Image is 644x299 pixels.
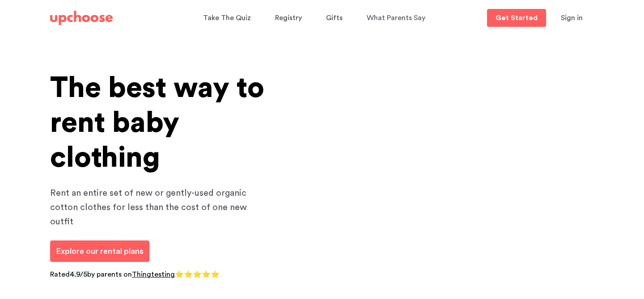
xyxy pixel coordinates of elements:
[487,9,546,27] a: Get Started
[50,74,264,172] span: The best way to rent baby clothing
[70,271,87,278] span: 4.9/5
[50,186,265,229] p: Rent an entire set of new or gently-used organic cotton clothes for less than the cost of one new...
[550,9,594,27] button: Sign in
[87,271,132,278] span: by parents on
[175,271,220,278] span: ⭐⭐⭐⭐⭐
[367,9,428,27] a: What Parents Say
[56,247,144,255] span: Explore our rental plans
[367,14,425,21] span: What Parents Say
[326,9,345,27] a: Gifts
[50,240,149,262] a: Explore our rental plans
[50,11,113,25] img: UpChoose
[132,271,175,278] a: Thingtesting
[203,14,251,21] span: Take The Quiz
[561,14,583,21] span: Sign in
[326,14,343,21] span: Gifts
[496,14,538,21] p: Get Started
[203,9,254,27] a: Take The Quiz
[50,271,70,278] span: Rated
[275,14,302,21] span: Registry
[275,9,305,27] a: Registry
[50,9,113,27] a: UpChoose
